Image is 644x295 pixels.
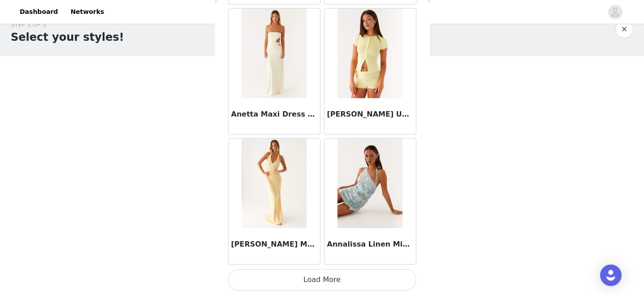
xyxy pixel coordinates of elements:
h3: Anetta Maxi Dress - Yellow [231,109,317,120]
div: avatar [611,5,619,19]
img: Annalissa Linen Mini Dress - Opulent Blue [337,139,402,228]
button: Load More [228,269,416,291]
h3: Annalissa Linen Mini Dress - Opulent Blue [327,239,413,250]
h3: [PERSON_NAME] Maxi Dress - Yellow [231,239,317,250]
div: STEP 1 OF 5 [11,20,124,29]
div: Open Intercom Messenger [600,265,622,286]
img: Angie Maxi Dress - Yellow [242,139,307,228]
img: Anetta Maxi Dress - Yellow [242,9,307,98]
img: Angela Button Up Knit Top - Yellow [337,9,402,98]
a: Networks [65,2,109,22]
h3: [PERSON_NAME] Up Knit Top - Yellow [327,109,413,120]
a: Dashboard [14,2,63,22]
h1: Select your styles! [11,29,124,45]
